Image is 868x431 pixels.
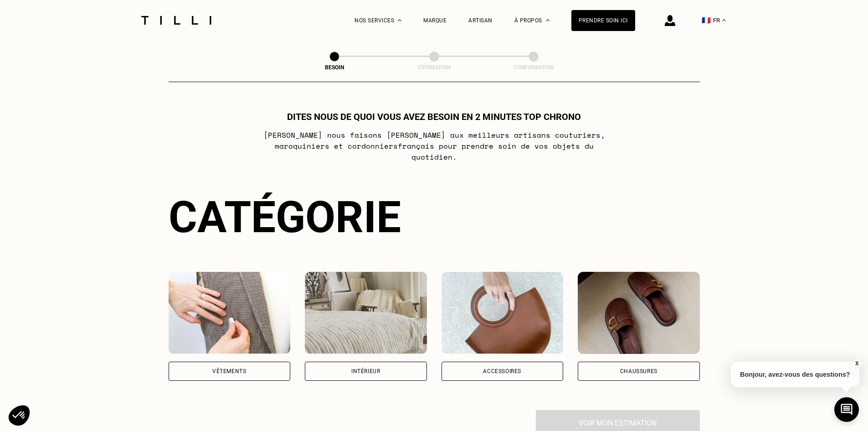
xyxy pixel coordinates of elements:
[702,16,711,25] span: 🇫🇷
[351,369,380,374] div: Intérieur
[546,19,550,21] img: Menu déroulant à propos
[389,64,480,71] div: Estimation
[731,362,859,387] p: Bonjour, avez-vous des questions?
[483,369,521,374] div: Accessoires
[722,19,726,21] img: menu déroulant
[138,16,215,25] img: Logo du service de couturière Tilli
[852,358,861,369] button: X
[169,192,700,243] div: Catégorie
[442,272,564,354] img: Accessoires
[398,19,401,21] img: Menu déroulant
[578,272,700,354] img: Chaussures
[468,17,493,24] a: Artisan
[488,64,579,71] div: Confirmation
[169,272,291,354] img: Vêtements
[423,17,447,24] a: Marque
[287,111,581,122] h1: Dites nous de quoi vous avez besoin en 2 minutes top chrono
[665,15,675,26] img: icône connexion
[253,130,615,162] p: [PERSON_NAME] nous faisons [PERSON_NAME] aux meilleurs artisans couturiers , maroquiniers et cord...
[620,369,657,374] div: Chaussures
[289,64,380,71] div: Besoin
[212,369,246,374] div: Vêtements
[571,10,635,31] a: Prendre soin ici
[305,272,427,354] img: Intérieur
